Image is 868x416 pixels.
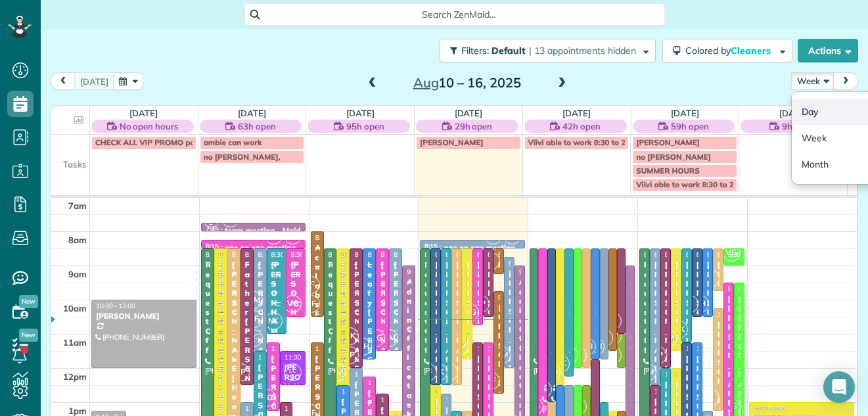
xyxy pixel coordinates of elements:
[552,404,583,413] span: 1:00 - 4:00
[455,120,493,133] span: 29h open
[258,260,263,383] div: [PERSON_NAME]
[285,371,301,383] small: 1
[63,337,87,348] span: 11am
[685,45,775,57] span: Colored by
[413,74,439,91] span: Aug
[258,250,294,259] span: 8:30 - 11:30
[232,250,263,259] span: 8:30 - 2:00
[595,260,596,383] div: [PERSON_NAME]
[562,108,591,118] a: [DATE]
[595,250,631,259] span: 8:30 - 11:45
[367,329,385,347] span: VG
[551,260,553,383] div: [PERSON_NAME]
[529,45,636,57] span: | 13 appointments hidden
[696,260,698,383] div: [PERSON_NAME]
[578,260,579,383] div: [PERSON_NAME]
[707,392,714,400] span: AL
[605,250,640,259] span: 8:30 - 11:45
[706,260,709,383] div: [PERSON_NAME]
[204,137,262,147] span: ambie can work
[329,250,360,259] span: 8:30 - 5:30
[204,152,281,162] span: no [PERSON_NAME],
[440,39,656,62] button: Filters: Default | 13 appointments hidden
[569,250,605,259] span: 8:30 - 12:15
[707,250,742,259] span: 8:30 - 10:30
[120,120,179,133] span: No open hours
[728,285,760,293] span: 9:30 - 2:30
[782,120,815,133] span: 9h open
[779,108,808,118] a: [DATE]
[562,120,601,133] span: 42h open
[328,363,346,381] span: SM
[315,344,351,353] span: 11:15 - 2:15
[341,250,377,259] span: 8:30 - 12:30
[798,39,858,62] button: Actions
[605,404,636,413] span: 1:00 - 4:00
[206,250,237,259] span: 8:30 - 5:30
[718,250,749,259] span: 8:30 - 9:45
[245,291,263,309] span: AM
[466,260,468,383] div: [PERSON_NAME]
[225,243,352,252] div: one on one meeting - Maid For You
[393,260,398,383] div: [PERSON_NAME]
[477,344,513,353] span: 11:15 - 3:45
[467,250,502,259] span: 8:30 - 11:45
[258,389,276,407] span: VG
[665,370,700,379] span: 12:00 - 3:00
[568,260,570,383] div: [PERSON_NAME]
[823,371,855,403] div: Open Intercom Messenger
[731,45,773,57] span: Cleaners
[509,259,544,267] span: 8:45 - 12:00
[491,45,526,57] span: Default
[19,329,38,342] span: New
[664,260,667,383] div: [PERSON_NAME]
[354,338,372,356] span: DH
[569,387,605,396] span: 12:30 - 3:30
[578,250,614,259] span: 8:30 - 12:00
[307,279,315,287] span: AC
[434,260,437,383] div: [PERSON_NAME]
[250,333,258,340] span: AC
[284,295,302,313] span: VG
[542,260,543,383] div: [PERSON_NAME]
[487,260,490,383] div: [PERSON_NAME]
[95,312,193,321] div: [PERSON_NAME]
[519,267,551,276] span: 9:00 - 2:00
[19,295,38,308] span: New
[630,267,662,276] span: 9:00 - 2:00
[461,45,489,57] span: Filters:
[385,76,549,90] h2: 10 – 16, 2025
[534,250,566,259] span: 8:30 - 5:30
[675,260,677,383] div: [PERSON_NAME]
[675,370,711,379] span: 12:00 - 3:00
[232,363,250,381] span: TP
[654,387,690,396] span: 12:30 - 4:00
[488,250,523,259] span: 8:30 - 10:30
[285,404,316,413] span: 1:00 - 5:00
[552,250,583,259] span: 8:30 - 1:00
[739,285,770,293] span: 9:30 - 1:30
[723,244,741,262] span: VG
[560,387,596,396] span: 12:30 - 4:00
[636,179,744,189] span: Viivi able to work 8:30 to 2:30
[435,387,470,396] span: 12:30 - 5:30
[718,310,753,319] span: 10:15 - 1:15
[289,367,296,374] span: LC
[587,387,622,396] span: 12:30 - 1:30
[477,250,513,259] span: 8:30 - 10:45
[290,260,302,345] div: [PERSON_NAME]
[697,344,732,353] span: 11:15 - 2:45
[346,120,384,133] span: 95h open
[707,273,714,280] span: AL
[367,379,403,387] span: 12:15 - 4:15
[435,250,470,259] span: 8:30 - 12:30
[476,260,479,383] div: [PERSON_NAME]
[445,396,481,404] span: 12:45 - 3:45
[354,370,390,379] span: 12:00 - 2:45
[433,39,656,62] a: Filters: Default | 13 appointments hidden
[445,250,481,259] span: 8:30 - 12:30
[129,108,158,118] a: [DATE]
[621,260,622,383] div: [PERSON_NAME]
[68,405,87,416] span: 1pm
[203,217,219,229] small: 2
